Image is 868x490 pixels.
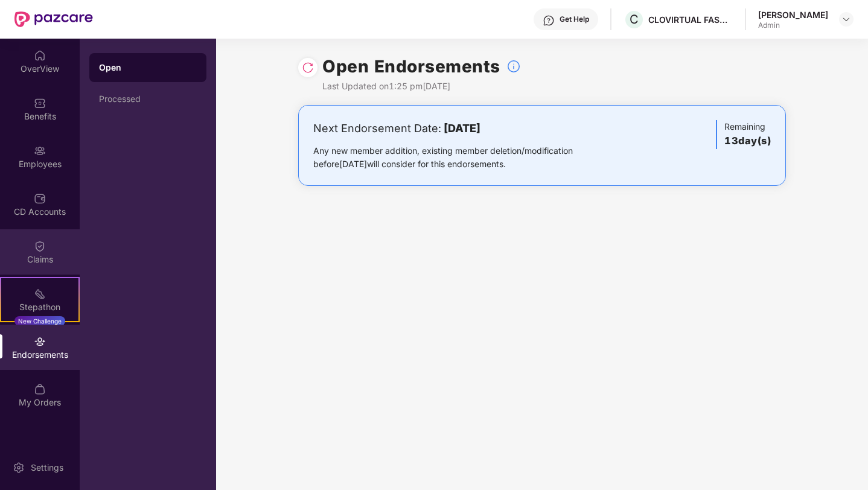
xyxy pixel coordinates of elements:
img: svg+xml;base64,PHN2ZyB4bWxucz0iaHR0cDovL3d3dy53My5vcmcvMjAwMC9zdmciIHdpZHRoPSIyMSIgaGVpZ2h0PSIyMC... [34,288,46,300]
img: svg+xml;base64,PHN2ZyBpZD0iRW1wbG95ZWVzIiB4bWxucz0iaHR0cDovL3d3dy53My5vcmcvMjAwMC9zdmciIHdpZHRoPS... [34,145,46,157]
img: svg+xml;base64,PHN2ZyBpZD0iUmVsb2FkLTMyeDMyIiB4bWxucz0iaHR0cDovL3d3dy53My5vcmcvMjAwMC9zdmciIHdpZH... [302,62,314,74]
div: Next Endorsement Date: [313,120,611,137]
div: Open [99,62,197,74]
h3: 13 day(s) [724,133,771,149]
img: svg+xml;base64,PHN2ZyBpZD0iQ2xhaW0iIHhtbG5zPSJodHRwOi8vd3d3LnczLm9yZy8yMDAwL3N2ZyIgd2lkdGg9IjIwIi... [34,240,46,252]
div: [PERSON_NAME] [758,9,828,21]
div: Settings [27,462,67,474]
img: svg+xml;base64,PHN2ZyBpZD0iSW5mb18tXzMyeDMyIiBkYXRhLW5hbWU9IkluZm8gLSAzMngzMiIgeG1sbnM9Imh0dHA6Ly... [506,59,521,74]
img: svg+xml;base64,PHN2ZyBpZD0iSGVscC0zMngzMiIgeG1sbnM9Imh0dHA6Ly93d3cudzMub3JnLzIwMDAvc3ZnIiB3aWR0aD... [543,14,555,27]
b: [DATE] [444,122,480,135]
img: svg+xml;base64,PHN2ZyBpZD0iRW5kb3JzZW1lbnRzIiB4bWxucz0iaHR0cDovL3d3dy53My5vcmcvMjAwMC9zdmciIHdpZH... [34,336,46,348]
img: svg+xml;base64,PHN2ZyBpZD0iQmVuZWZpdHMiIHhtbG5zPSJodHRwOi8vd3d3LnczLm9yZy8yMDAwL3N2ZyIgd2lkdGg9Ij... [34,97,46,109]
div: Processed [99,94,197,104]
div: Remaining [716,120,771,149]
img: svg+xml;base64,PHN2ZyBpZD0iRHJvcGRvd24tMzJ4MzIiIHhtbG5zPSJodHRwOi8vd3d3LnczLm9yZy8yMDAwL3N2ZyIgd2... [841,14,851,24]
img: svg+xml;base64,PHN2ZyBpZD0iQ0RfQWNjb3VudHMiIGRhdGEtbmFtZT0iQ0QgQWNjb3VudHMiIHhtbG5zPSJodHRwOi8vd3... [34,192,46,205]
div: New Challenge [14,316,65,326]
img: New Pazcare Logo [14,11,93,27]
img: svg+xml;base64,PHN2ZyBpZD0iU2V0dGluZy0yMHgyMCIgeG1sbnM9Imh0dHA6Ly93d3cudzMub3JnLzIwMDAvc3ZnIiB3aW... [13,462,25,474]
div: Last Updated on 1:25 pm[DATE] [322,80,521,93]
span: C [630,12,639,27]
img: svg+xml;base64,PHN2ZyBpZD0iTXlfT3JkZXJzIiBkYXRhLW5hbWU9Ik15IE9yZGVycyIgeG1sbnM9Imh0dHA6Ly93d3cudz... [34,383,46,395]
div: Any new member addition, existing member deletion/modification before [DATE] will consider for th... [313,144,611,171]
div: CLOVIRTUAL FASHION PRIVATE LIMITED [648,14,733,25]
div: Admin [758,21,828,30]
h1: Open Endorsements [322,53,500,80]
img: svg+xml;base64,PHN2ZyBpZD0iSG9tZSIgeG1sbnM9Imh0dHA6Ly93d3cudzMub3JnLzIwMDAvc3ZnIiB3aWR0aD0iMjAiIG... [34,49,46,62]
div: Get Help [560,14,589,24]
div: Stepathon [1,301,78,313]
